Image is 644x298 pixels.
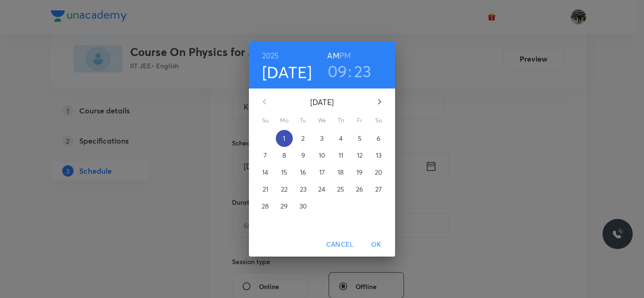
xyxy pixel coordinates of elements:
span: Tu [295,116,312,125]
button: 21 [257,181,274,198]
p: 9 [301,151,305,160]
button: 9 [295,147,312,164]
span: Sa [370,116,387,125]
p: 5 [358,134,362,143]
button: 22 [276,181,293,198]
p: 17 [319,168,325,177]
p: 28 [262,201,269,211]
p: 16 [300,168,306,177]
p: 21 [263,185,268,194]
p: 29 [281,201,288,211]
button: 20 [370,164,387,181]
button: 16 [295,164,312,181]
button: 19 [351,164,368,181]
span: Su [257,116,274,125]
p: 6 [377,134,380,143]
p: 27 [375,185,382,194]
p: 12 [357,151,363,160]
button: 11 [332,147,349,164]
p: 25 [337,185,344,194]
p: 30 [299,201,307,211]
p: 11 [339,151,343,160]
button: 1 [276,130,293,147]
button: 10 [314,147,330,164]
button: 27 [370,181,387,198]
p: 14 [262,168,268,177]
span: Fr [351,116,368,125]
span: Th [332,116,349,125]
span: OK [365,239,388,250]
p: 13 [376,151,381,160]
p: 19 [356,168,363,177]
button: 23 [295,181,312,198]
button: 28 [257,198,274,215]
p: 1 [283,134,285,143]
p: [DATE] [276,97,368,108]
button: 24 [314,181,330,198]
button: 6 [370,130,387,147]
button: 3 [314,130,330,147]
p: 3 [320,134,323,143]
p: 24 [318,185,325,194]
button: OK [361,236,391,253]
button: Cancel [322,236,357,253]
span: Cancel [326,239,354,250]
p: 15 [281,168,287,177]
button: 8 [276,147,293,164]
button: 7 [257,147,274,164]
button: 25 [332,181,349,198]
button: [DATE] [262,62,312,82]
button: AM [327,49,339,62]
p: 26 [356,185,363,194]
button: 30 [295,198,312,215]
p: 23 [300,185,306,194]
button: 14 [257,164,274,181]
p: 2 [301,134,305,143]
button: 09 [328,61,347,81]
span: Mo [276,116,293,125]
button: 26 [351,181,368,198]
p: 8 [282,151,286,160]
button: 2025 [262,49,279,62]
button: 15 [276,164,293,181]
h3: : [348,61,352,81]
button: 12 [351,147,368,164]
button: 4 [332,130,349,147]
p: 22 [281,185,288,194]
button: PM [339,49,351,62]
span: We [314,116,330,125]
p: 10 [319,151,325,160]
button: 5 [351,130,368,147]
p: 7 [264,151,267,160]
button: 2 [295,130,312,147]
p: 4 [339,134,343,143]
button: 23 [354,61,372,81]
button: 17 [314,164,330,181]
button: 29 [276,198,293,215]
p: 18 [338,168,344,177]
p: 20 [375,168,382,177]
button: 18 [332,164,349,181]
button: 13 [370,147,387,164]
